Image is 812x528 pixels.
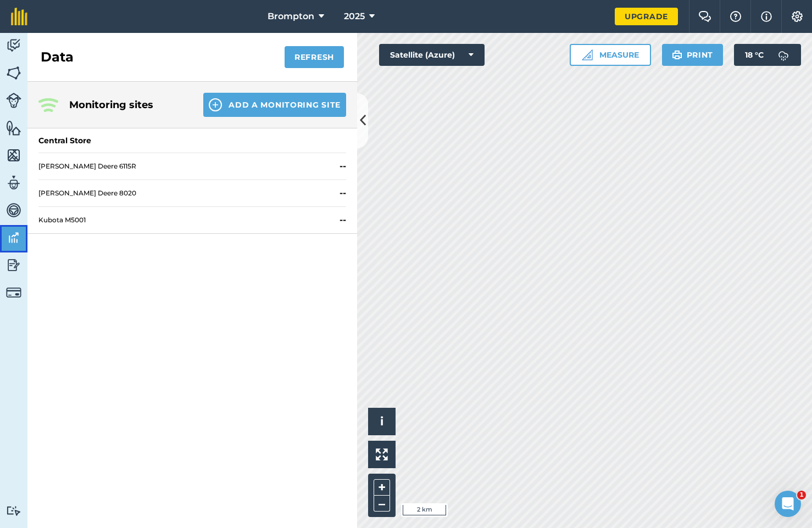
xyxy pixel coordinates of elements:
img: A question mark icon [729,11,742,22]
img: svg+xml;base64,PHN2ZyB4bWxucz0iaHR0cDovL3d3dy53My5vcmcvMjAwMC9zdmciIHdpZHRoPSI1NiIgaGVpZ2h0PSI2MC... [6,65,21,81]
button: + [374,479,390,496]
img: svg+xml;base64,PHN2ZyB4bWxucz0iaHR0cDovL3d3dy53My5vcmcvMjAwMC9zdmciIHdpZHRoPSIxNCIgaGVpZ2h0PSIyNC... [209,98,222,111]
img: fieldmargin Logo [11,8,27,25]
h4: Monitoring sites [69,97,186,113]
img: svg+xml;base64,PD94bWwgdmVyc2lvbj0iMS4wIiBlbmNvZGluZz0idXRmLTgiPz4KPCEtLSBHZW5lcmF0b3I6IEFkb2JlIE... [6,202,21,218]
img: svg+xml;base64,PD94bWwgdmVyc2lvbj0iMS4wIiBlbmNvZGluZz0idXRmLTgiPz4KPCEtLSBHZW5lcmF0b3I6IEFkb2JlIE... [6,229,21,246]
span: i [380,414,383,428]
button: Add a Monitoring Site [203,93,346,117]
span: Brompton [268,10,314,23]
span: Kubota M5001 [38,216,335,224]
button: Refresh [285,46,344,68]
img: Three radiating wave signals [38,98,58,112]
strong: -- [340,160,346,173]
span: 2025 [344,10,365,23]
img: svg+xml;base64,PD94bWwgdmVyc2lvbj0iMS4wIiBlbmNvZGluZz0idXRmLTgiPz4KPCEtLSBHZW5lcmF0b3I6IEFkb2JlIE... [6,505,21,516]
h2: Data [41,48,74,66]
img: svg+xml;base64,PHN2ZyB4bWxucz0iaHR0cDovL3d3dy53My5vcmcvMjAwMC9zdmciIHdpZHRoPSIxNyIgaGVpZ2h0PSIxNy... [761,10,772,23]
img: svg+xml;base64,PD94bWwgdmVyc2lvbj0iMS4wIiBlbmNvZGluZz0idXRmLTgiPz4KPCEtLSBHZW5lcmF0b3I6IEFkb2JlIE... [772,44,794,66]
img: svg+xml;base64,PD94bWwgdmVyc2lvbj0iMS4wIiBlbmNvZGluZz0idXRmLTgiPz4KPCEtLSBHZW5lcmF0b3I6IEFkb2JlIE... [6,93,21,108]
img: svg+xml;base64,PD94bWwgdmVyc2lvbj0iMS4wIiBlbmNvZGluZz0idXRmLTgiPz4KPCEtLSBHZW5lcmF0b3I6IEFkb2JlIE... [6,285,21,300]
img: svg+xml;base64,PHN2ZyB4bWxucz0iaHR0cDovL3d3dy53My5vcmcvMjAwMC9zdmciIHdpZHRoPSI1NiIgaGVpZ2h0PSI2MC... [6,120,21,136]
strong: -- [340,187,346,200]
img: Four arrows, one pointing top left, one top right, one bottom right and the last bottom left [376,448,388,460]
button: – [374,496,390,512]
span: 1 [797,491,806,499]
img: svg+xml;base64,PHN2ZyB4bWxucz0iaHR0cDovL3d3dy53My5vcmcvMjAwMC9zdmciIHdpZHRoPSIxOSIgaGVpZ2h0PSIyNC... [672,48,682,61]
img: A cog icon [791,11,804,22]
img: svg+xml;base64,PD94bWwgdmVyc2lvbj0iMS4wIiBlbmNvZGluZz0idXRmLTgiPz4KPCEtLSBHZW5lcmF0b3I6IEFkb2JlIE... [6,175,21,191]
img: svg+xml;base64,PD94bWwgdmVyc2lvbj0iMS4wIiBlbmNvZGluZz0idXRmLTgiPz4KPCEtLSBHZW5lcmF0b3I6IEFkb2JlIE... [6,257,21,273]
button: Print [662,44,724,66]
a: Upgrade [615,8,678,25]
strong: -- [340,214,346,227]
button: 18 °C [734,44,801,66]
button: Measure [570,44,651,66]
span: [PERSON_NAME] Deere 6115R [38,162,335,171]
img: svg+xml;base64,PD94bWwgdmVyc2lvbj0iMS4wIiBlbmNvZGluZz0idXRmLTgiPz4KPCEtLSBHZW5lcmF0b3I6IEFkb2JlIE... [6,37,21,54]
span: 18 ° C [745,44,764,66]
img: svg+xml;base64,PHN2ZyB4bWxucz0iaHR0cDovL3d3dy53My5vcmcvMjAwMC9zdmciIHdpZHRoPSI1NiIgaGVpZ2h0PSI2MC... [6,147,21,164]
span: [PERSON_NAME] Deere 8020 [38,189,335,198]
img: Ruler icon [582,49,593,60]
div: Central Store [38,135,91,146]
button: Satellite (Azure) [379,44,485,66]
a: Central Store[PERSON_NAME] Deere 6115R--[PERSON_NAME] Deere 8020--Kubota M5001-- [27,128,357,234]
button: i [368,408,396,435]
img: Two speech bubbles overlapping with the left bubble in the forefront [698,11,711,22]
iframe: Intercom live chat [775,491,801,517]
